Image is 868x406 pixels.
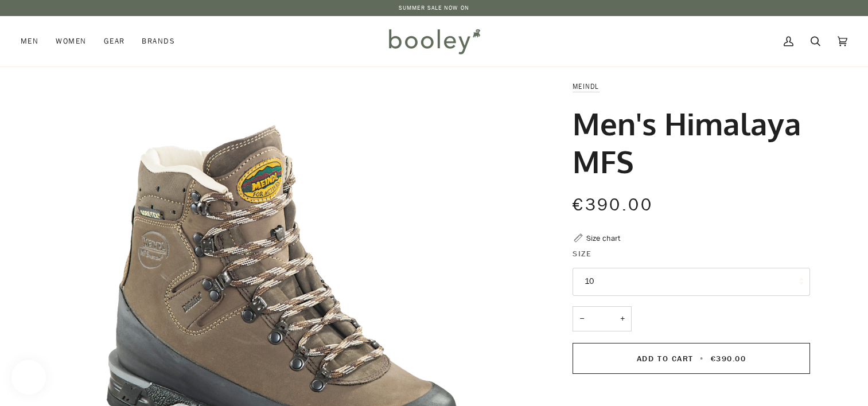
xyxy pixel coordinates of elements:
span: Women [56,36,86,47]
button: Add to Cart • €390.00 [573,343,810,374]
span: €390.00 [711,353,746,364]
span: Add to Cart [637,353,694,364]
img: Booley [384,25,484,58]
span: Size [573,248,591,260]
div: Size chart [586,232,620,244]
span: • [696,353,707,364]
a: Meindl [573,81,600,91]
span: Gear [104,36,125,47]
a: SUMMER SALE NOW ON [399,3,469,12]
button: 10 [573,268,810,296]
iframe: Button to open loyalty program pop-up [11,360,46,395]
a: Gear [95,16,134,67]
button: + [613,306,632,332]
span: €390.00 [573,193,653,217]
input: Quantity [573,306,632,332]
span: Brands [142,36,175,47]
a: Brands [133,16,184,67]
a: Women [47,16,95,67]
a: Men [21,16,47,67]
button: − [573,306,591,332]
h1: Men's Himalaya MFS [573,104,801,180]
span: Men [21,36,38,47]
